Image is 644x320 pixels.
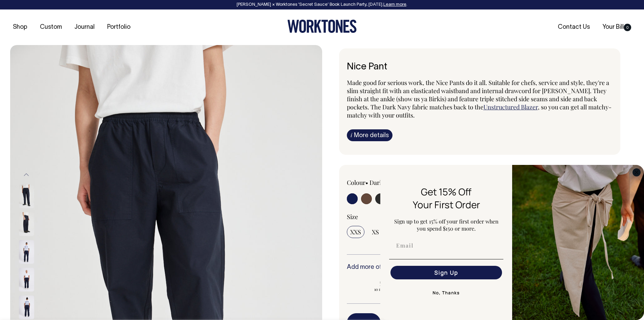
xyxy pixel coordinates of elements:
a: Contact Us [555,22,593,33]
a: iMore details [347,129,392,141]
h6: Add more of this item or any other pieces from the collection to save [347,264,613,271]
span: XS [372,228,379,236]
img: dark-navy [19,240,34,263]
div: Colour [347,178,453,187]
label: Dark Navy [369,178,398,187]
input: XXS [347,226,364,238]
img: dark-navy [19,184,34,208]
span: i [351,131,352,138]
span: XXS [350,228,361,236]
button: Sign Up [390,266,502,279]
img: dark-navy [19,295,34,319]
a: Your Bill0 [600,22,634,33]
button: Previous [21,167,31,183]
div: [PERSON_NAME] × Worktones ‘Secret Sauce’ Book Launch Party, [DATE]. . [7,2,637,7]
img: dark-navy [19,268,34,291]
span: , so you can get all matchy-matchy with your outfits. [347,103,612,119]
input: XS [368,226,382,238]
span: 0 [624,24,631,31]
a: Shop [10,22,30,33]
button: Close dialog [633,168,641,176]
button: No, Thanks [389,286,503,300]
input: Email [390,239,502,252]
div: FLYOUT Form [380,165,644,320]
span: Your First Order [413,198,480,211]
div: Size [347,213,613,221]
a: Unstructured Blazer [483,103,538,111]
a: Journal [72,22,97,33]
h1: Nice Pant [347,62,613,72]
span: Made good for serious work, the Nice Pants do it all. Suitable for chefs, service and style, they... [347,79,609,111]
input: 5% OFF 10 more to apply [347,276,432,294]
a: Custom [37,22,65,33]
span: Get 15% Off [421,185,472,198]
a: Portfolio [104,22,133,33]
img: dark-navy [19,212,34,236]
span: 10 more to apply [350,286,429,292]
img: 5e34ad8f-4f05-4173-92a8-ea475ee49ac9.jpeg [512,165,644,320]
a: Learn more [383,3,406,7]
span: 5% OFF [350,278,429,286]
span: • [365,178,368,187]
span: Sign up to get 15% off your first order when you spend $150 or more. [394,218,499,232]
